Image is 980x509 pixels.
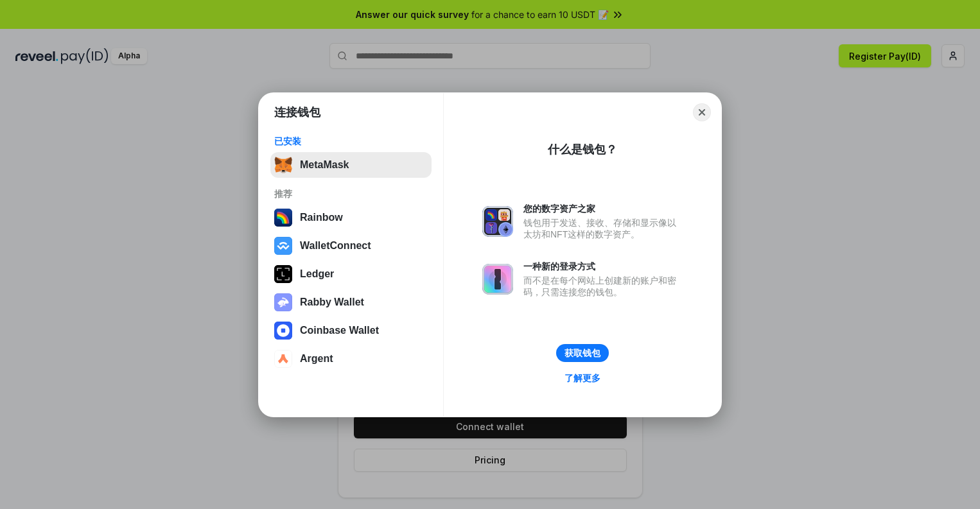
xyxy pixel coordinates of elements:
div: 获取钱包 [564,347,600,359]
img: svg+xml,%3Csvg%20xmlns%3D%22http%3A%2F%2Fwww.w3.org%2F2000%2Fsvg%22%20fill%3D%22none%22%20viewBox... [482,206,513,237]
div: 一种新的登录方式 [523,261,683,272]
button: Ledger [270,261,432,287]
button: MetaMask [270,152,432,178]
button: Close [693,103,711,121]
div: Rainbow [300,212,343,223]
img: svg+xml,%3Csvg%20width%3D%22120%22%20height%3D%22120%22%20viewBox%3D%220%200%20120%20120%22%20fil... [274,209,292,227]
img: svg+xml,%3Csvg%20width%3D%2228%22%20height%3D%2228%22%20viewBox%3D%220%200%2028%2028%22%20fill%3D... [274,237,292,255]
img: svg+xml,%3Csvg%20xmlns%3D%22http%3A%2F%2Fwww.w3.org%2F2000%2Fsvg%22%20fill%3D%22none%22%20viewBox... [274,293,292,311]
button: 获取钱包 [556,344,609,362]
img: svg+xml,%3Csvg%20width%3D%2228%22%20height%3D%2228%22%20viewBox%3D%220%200%2028%2028%22%20fill%3D... [274,350,292,368]
div: 而不是在每个网站上创建新的账户和密码，只需连接您的钱包。 [523,275,683,298]
div: 已安装 [274,135,428,147]
button: Rainbow [270,205,432,230]
div: 您的数字资产之家 [523,203,683,214]
div: MetaMask [300,159,349,171]
div: 推荐 [274,188,428,200]
img: svg+xml,%3Csvg%20fill%3D%22none%22%20height%3D%2233%22%20viewBox%3D%220%200%2035%2033%22%20width%... [274,156,292,174]
button: Coinbase Wallet [270,318,432,343]
img: svg+xml,%3Csvg%20xmlns%3D%22http%3A%2F%2Fwww.w3.org%2F2000%2Fsvg%22%20fill%3D%22none%22%20viewBox... [482,264,513,295]
a: 了解更多 [557,370,608,386]
h1: 连接钱包 [274,105,320,120]
div: 什么是钱包？ [548,142,617,157]
img: svg+xml,%3Csvg%20width%3D%2228%22%20height%3D%2228%22%20viewBox%3D%220%200%2028%2028%22%20fill%3D... [274,322,292,340]
button: Argent [270,346,432,372]
div: WalletConnect [300,240,371,252]
button: WalletConnect [270,233,432,259]
button: Rabby Wallet [270,289,432,315]
div: Ledger [300,268,334,280]
div: 了解更多 [564,372,600,384]
div: Argent [300,353,333,365]
div: 钱包用于发送、接收、存储和显示像以太坊和NFT这样的数字资产。 [523,217,683,240]
div: Coinbase Wallet [300,325,379,336]
div: Rabby Wallet [300,297,364,308]
img: svg+xml,%3Csvg%20xmlns%3D%22http%3A%2F%2Fwww.w3.org%2F2000%2Fsvg%22%20width%3D%2228%22%20height%3... [274,265,292,283]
